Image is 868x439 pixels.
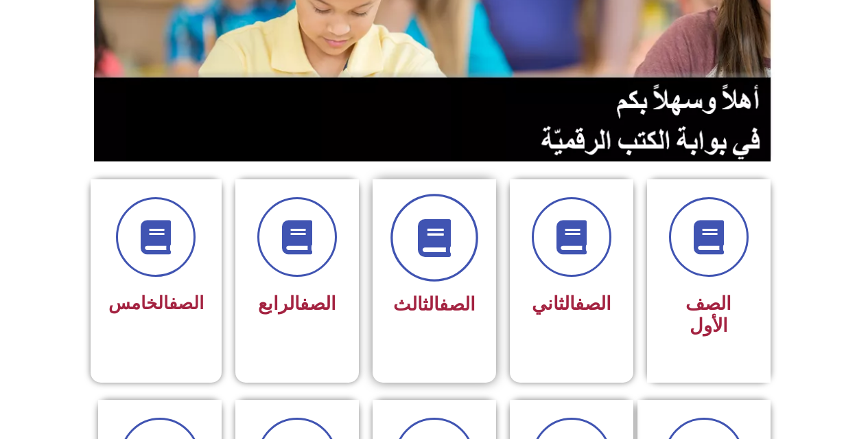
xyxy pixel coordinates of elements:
span: الرابع [258,293,336,315]
span: الخامس [108,293,204,313]
span: الثالث [393,293,476,315]
span: الثاني [532,293,611,315]
a: الصف [169,293,204,313]
span: الصف الأول [685,293,731,337]
a: الصف [300,293,336,315]
a: الصف [439,293,476,315]
a: الصف [575,293,611,315]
